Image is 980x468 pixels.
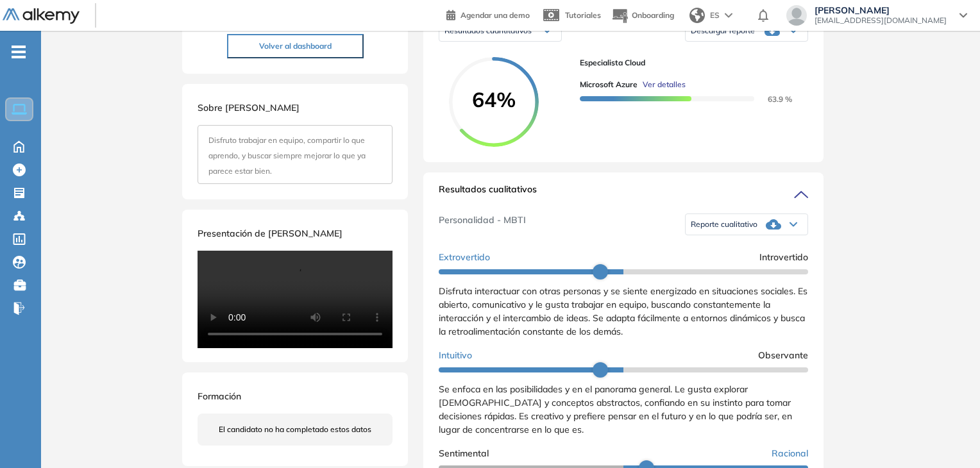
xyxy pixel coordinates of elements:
span: Intuitivo [439,349,472,362]
span: Formación [198,390,241,402]
span: Resultados cualitativos [439,183,537,203]
span: Onboarding [632,10,674,20]
span: Se enfoca en las posibilidades y en el panorama general. Le gusta explorar [DEMOGRAPHIC_DATA] y c... [439,383,792,435]
span: Racional [772,447,808,460]
img: world [689,8,705,23]
button: Volver al dashboard [227,34,364,58]
img: Logo [3,8,80,24]
span: Observante [758,349,808,362]
button: Onboarding [611,2,674,29]
span: Personalidad - MBTI [439,213,526,235]
span: Microsoft Azure [580,79,638,90]
span: Descargar reporte [691,26,755,36]
span: Sobre [PERSON_NAME] [198,102,300,113]
i: - [12,51,26,53]
span: Ver detalles [643,79,686,90]
span: Tutoriales [565,10,601,20]
img: arrow [725,13,732,18]
button: Ver detalles [638,79,686,90]
span: Disfruto trabajar en equipo, compartir lo que aprendo, y buscar siempre mejorar lo que ya parece ... [208,135,366,176]
span: Reporte cualitativo [691,219,757,230]
span: Extrovertido [439,251,490,264]
span: Disfruta interactuar con otras personas y se siente energizado en situaciones sociales. Es abiert... [439,285,807,337]
a: Agendar una demo [446,6,530,22]
span: 64% [449,89,539,110]
span: [PERSON_NAME] [815,5,947,15]
span: ES [710,10,720,21]
span: Presentación de [PERSON_NAME] [198,228,342,239]
span: Especialista Cloud [580,57,798,69]
span: [EMAIL_ADDRESS][DOMAIN_NAME] [815,15,947,26]
span: Sentimental [439,447,489,460]
span: El candidato no ha completado estos datos [219,424,371,435]
span: Introvertido [759,251,808,264]
span: Agendar una demo [460,10,530,20]
span: 63.9 % [752,94,792,104]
